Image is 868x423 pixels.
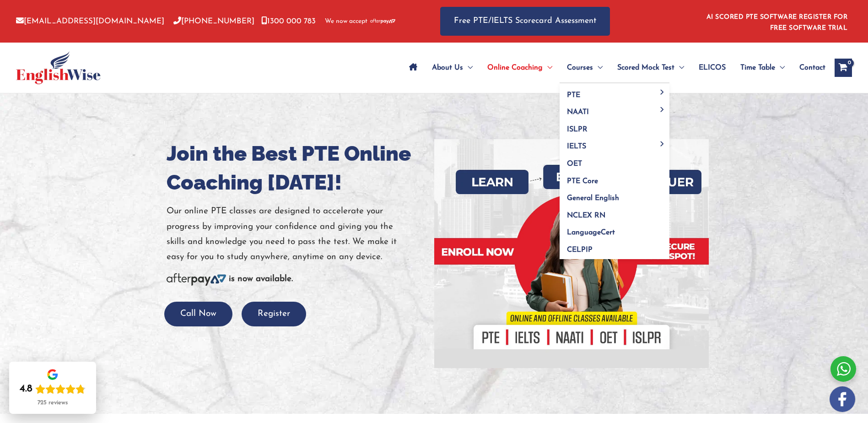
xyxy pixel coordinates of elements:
a: PTEMenu Toggle [560,83,669,101]
a: OET [560,152,669,170]
span: Online Coaching [487,52,543,84]
span: Courses [567,52,593,84]
div: Rating: 4.8 out of 5 [20,383,86,396]
span: OET [567,160,582,168]
nav: Site Navigation: Main Menu [402,52,825,84]
a: LanguageCert [560,221,669,239]
img: Afterpay-Logo [167,273,226,286]
span: General English [567,195,619,202]
a: View Shopping Cart, empty [835,59,852,77]
a: Online CoachingMenu Toggle [480,52,560,84]
span: Menu Toggle [775,52,785,84]
a: [PHONE_NUMBER] [173,17,254,25]
a: Time TableMenu Toggle [733,52,792,84]
a: IELTSMenu Toggle [560,135,669,152]
div: 725 reviews [38,399,68,407]
a: PTE Core [560,169,669,187]
a: General English [560,187,669,204]
a: Scored Mock TestMenu Toggle [610,52,691,84]
a: Free PTE/IELTS Scorecard Assessment [440,7,610,36]
aside: Header Widget 1 [701,6,852,36]
a: Register [242,309,306,318]
a: ELICOS [691,52,733,84]
div: 4.8 [20,383,32,396]
span: Menu Toggle [674,52,684,84]
b: is now available. [229,275,293,283]
span: Menu Toggle [657,141,668,146]
span: About Us [432,52,463,84]
a: 1300 000 783 [261,17,316,25]
span: Menu Toggle [593,52,603,84]
a: AI SCORED PTE SOFTWARE REGISTER FOR FREE SOFTWARE TRIAL [706,14,848,32]
span: Menu Toggle [657,90,668,95]
img: cropped-ew-logo [16,51,101,84]
a: NAATIMenu Toggle [560,101,669,118]
span: CELPIP [567,246,593,254]
span: Menu Toggle [543,52,552,84]
img: white-facebook.png [830,386,855,412]
a: Contact [792,52,825,84]
span: ISLPR [567,126,588,133]
span: LanguageCert [567,229,615,236]
span: IELTS [567,143,586,150]
a: CoursesMenu Toggle [560,52,610,84]
span: Contact [799,52,825,84]
a: Call Now [164,309,232,318]
img: Afterpay-Logo [370,19,395,24]
button: Call Now [164,302,232,327]
span: PTE [567,92,580,99]
span: ELICOS [699,52,726,84]
span: Menu Toggle [657,107,668,112]
h1: Join the Best PTE Online Coaching [DATE]! [167,139,427,197]
span: NAATI [567,108,589,116]
span: NCLEX RN [567,212,605,219]
a: [EMAIL_ADDRESS][DOMAIN_NAME] [16,17,164,25]
span: We now accept [325,17,367,26]
a: About UsMenu Toggle [425,52,480,84]
a: NCLEX RN [560,204,669,221]
span: PTE Core [567,178,598,185]
a: ISLPR [560,118,669,135]
a: CELPIP [560,238,669,259]
span: Scored Mock Test [617,52,674,84]
button: Register [242,302,306,327]
p: Our online PTE classes are designed to accelerate your progress by improving your confidence and ... [167,204,427,265]
span: Menu Toggle [463,52,473,84]
span: Time Table [740,52,775,84]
